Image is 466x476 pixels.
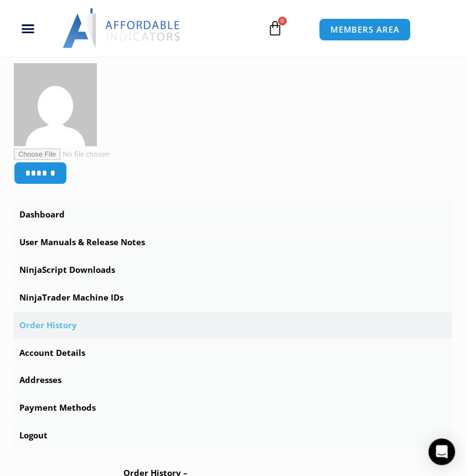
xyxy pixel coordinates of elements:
a: Payment Methods [14,395,452,421]
a: NinjaScript Downloads [14,257,452,283]
img: 76bb32cb2c4af35162ab4352f09690d5fadb5f0003ec61fbd2bba3c9c5a2eaa1 [14,63,97,146]
a: 0 [251,12,299,44]
span: 0 [278,17,287,25]
a: Order History [14,312,452,339]
a: Account Details [14,340,452,366]
div: Menu Toggle [5,18,51,39]
a: User Manuals & Release Notes [14,229,452,256]
nav: Account pages [14,201,452,449]
img: LogoAI | Affordable Indicators – NinjaTrader [63,8,182,48]
a: MEMBERS AREA [319,18,411,41]
div: Open Intercom Messenger [428,438,455,465]
a: Logout [14,422,452,449]
a: NinjaTrader Machine IDs [14,284,452,311]
span: MEMBERS AREA [330,25,400,34]
a: Dashboard [14,201,452,228]
a: Addresses [14,367,452,394]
